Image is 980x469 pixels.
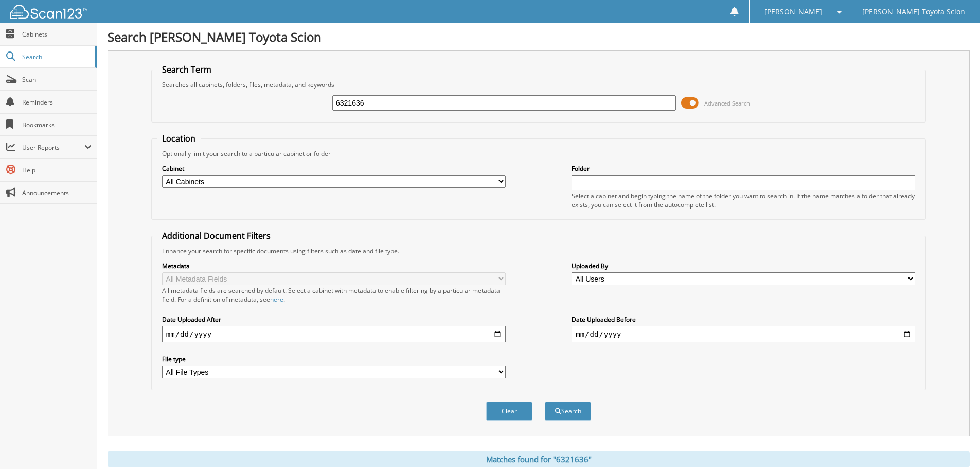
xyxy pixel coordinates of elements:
[162,355,506,363] label: File type
[10,5,87,19] img: scan123-logo-white.svg
[162,326,506,342] input: start
[704,99,750,107] span: Advanced Search
[22,75,92,84] span: Scan
[545,402,591,421] button: Search
[157,230,276,241] legend: Additional Document Filters
[764,9,822,15] span: [PERSON_NAME]
[108,451,970,467] div: Matches found for "6321636"
[157,149,920,158] div: Optionally limit your search to a particular cabinet or folder
[22,143,84,152] span: User Reports
[162,164,506,173] label: Cabinet
[572,262,915,270] label: Uploaded By
[572,326,915,342] input: end
[572,315,915,324] label: Date Uploaded Before
[22,53,90,61] span: Search
[22,188,92,197] span: Announcements
[486,402,532,421] button: Clear
[22,120,92,129] span: Bookmarks
[572,192,915,209] div: Select a cabinet and begin typing the name of the folder you want to search in. If the name match...
[162,315,506,324] label: Date Uploaded After
[162,286,506,304] div: All metadata fields are searched by default. Select a cabinet with metadata to enable filtering b...
[862,9,965,15] span: [PERSON_NAME] Toyota Scion
[157,247,920,255] div: Enhance your search for specific documents using filters such as date and file type.
[108,28,970,45] h1: Search [PERSON_NAME] Toyota Scion
[162,262,506,270] label: Metadata
[270,295,283,304] a: here
[157,133,201,144] legend: Location
[572,164,915,173] label: Folder
[22,166,92,175] span: Help
[157,80,920,89] div: Searches all cabinets, folders, files, metadata, and keywords
[157,64,217,75] legend: Search Term
[22,30,92,39] span: Cabinets
[22,98,92,107] span: Reminders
